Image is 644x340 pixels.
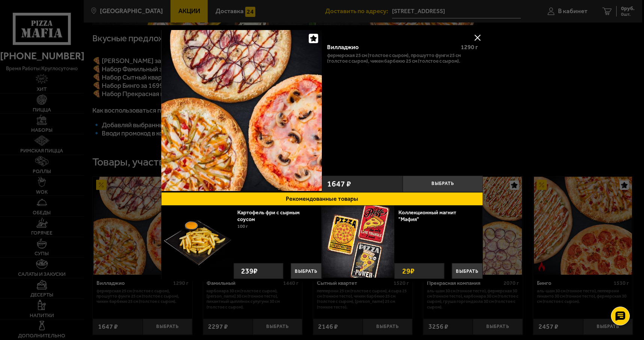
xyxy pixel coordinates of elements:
a: Вилладжио [161,30,322,192]
span: 1290 г [461,44,478,51]
a: Коллекционный магнит "Мафия" [398,209,456,222]
p: Фермерская 25 см (толстое с сыром), Прошутто Фунги 25 см (толстое с сыром), Чикен Барбекю 25 см (... [327,53,478,63]
strong: 29 ₽ [400,263,416,278]
button: Рекомендованные товары [161,192,483,206]
button: Выбрать [291,263,321,279]
span: 1647 ₽ [327,180,351,188]
strong: 239 ₽ [239,263,259,278]
a: Картофель фри с сырным соусом [237,209,300,222]
button: Выбрать [452,263,483,279]
div: Вилладжио [327,44,455,51]
img: Вилладжио [161,30,322,191]
span: 100 г [237,224,248,229]
button: Выбрать [403,176,483,192]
